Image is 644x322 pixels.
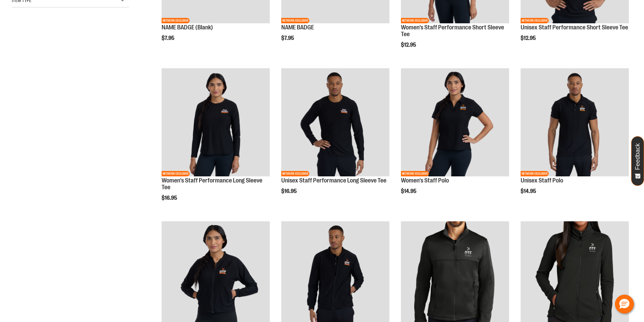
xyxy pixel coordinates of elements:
span: $16.95 [281,188,298,194]
a: NAME BADGE [281,24,314,31]
span: $12.95 [401,42,417,48]
span: NETWORK EXCLUSIVE [162,171,190,176]
a: Women's Staff PoloNETWORK EXCLUSIVE [401,68,509,177]
img: Unisex Staff Performance Long Sleeve Tee [281,68,389,176]
span: NETWORK EXCLUSIVE [281,171,309,176]
a: Unisex Staff PoloNETWORK EXCLUSIVE [521,68,629,177]
button: Hello, have a question? Let’s chat. [615,295,634,314]
img: Women's Staff Performance Long Sleeve Tee [162,68,270,176]
a: Unisex Staff Polo [521,177,563,184]
span: $7.95 [281,35,295,41]
div: product [278,65,393,212]
span: NETWORK EXCLUSIVE [401,18,429,23]
a: Unisex Staff Performance Short Sleeve Tee [521,24,628,31]
span: Feedback [635,143,641,170]
span: $7.95 [162,35,175,41]
span: NETWORK EXCLUSIVE [521,171,549,176]
div: product [158,65,273,218]
div: product [517,65,632,212]
span: $14.95 [521,188,537,194]
div: product [398,65,512,212]
a: Women's Staff Polo [401,177,449,184]
a: Unisex Staff Performance Long Sleeve TeeNETWORK EXCLUSIVE [281,68,389,177]
span: $14.95 [401,188,418,194]
span: $12.95 [521,35,537,41]
a: NAME BADGE (Blank) [162,24,213,31]
a: Women's Staff Performance Long Sleeve Tee [162,177,262,191]
a: Women's Staff Performance Short Sleeve Tee [401,24,504,38]
span: $16.95 [162,195,178,201]
span: NETWORK EXCLUSIVE [281,18,309,23]
a: Women's Staff Performance Long Sleeve TeeNETWORK EXCLUSIVE [162,68,270,177]
span: NETWORK EXCLUSIVE [521,18,549,23]
span: NETWORK EXCLUSIVE [162,18,190,23]
span: NETWORK EXCLUSIVE [401,171,429,176]
img: Women's Staff Polo [401,68,509,176]
img: Unisex Staff Polo [521,68,629,176]
a: Unisex Staff Performance Long Sleeve Tee [281,177,386,184]
button: Feedback - Show survey [631,136,644,186]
